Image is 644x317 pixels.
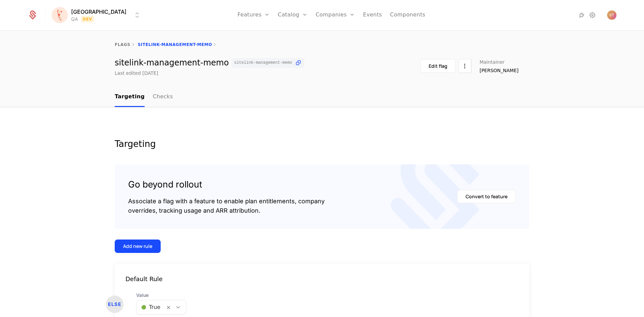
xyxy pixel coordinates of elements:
div: QA [71,16,78,22]
div: Add new rule [123,243,152,250]
button: Select action [459,59,471,73]
a: Targeting [115,87,145,107]
span: sitelink-management-memo [234,61,292,65]
span: [PERSON_NAME] [480,67,519,74]
button: Add new rule [115,240,161,253]
a: Integrations [578,11,586,19]
a: Checks [153,87,173,107]
button: Select environment [54,8,141,22]
span: Value [136,292,186,299]
div: ELSE [106,296,123,313]
span: Dev [81,16,95,22]
ul: Choose Sub Page [115,87,173,107]
button: Edit flag [420,59,456,73]
img: Vlada Todorovic [607,10,616,20]
div: Associate a flag with a feature to enable plan entitlements, company overrides, tracking usage an... [128,197,325,215]
a: Settings [588,11,596,19]
a: flags [115,42,130,47]
img: Florence [52,7,68,23]
span: Maintainer [480,60,505,64]
div: Targeting [115,140,529,148]
div: Edit flag [429,63,447,69]
nav: Main [115,87,529,107]
span: [GEOGRAPHIC_DATA] [71,8,126,16]
button: Convert to feature [457,190,516,203]
div: sitelink-management-memo [115,58,305,68]
div: Last edited [DATE] [115,70,158,76]
div: Default Rule [115,274,529,284]
button: Open user button [607,10,616,20]
div: Go beyond rollout [128,178,325,191]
